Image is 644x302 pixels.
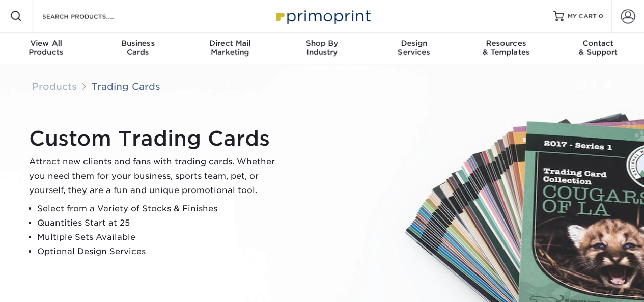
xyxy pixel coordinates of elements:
[92,39,184,48] span: Business
[460,39,552,48] span: Resources
[276,39,368,57] div: Industry
[568,12,597,21] span: MY CART
[37,216,284,230] li: Quantities Start at 25
[37,230,284,244] li: Multiple Sets Available
[276,39,368,48] span: Shop By
[276,33,368,65] a: Shop ByIndustry
[552,39,644,48] span: Contact
[460,33,552,65] a: Resources& Templates
[37,244,284,259] li: Optional Design Services
[271,5,373,27] img: Primoprint
[92,33,184,65] a: BusinessCards
[368,39,460,57] div: Services
[368,39,460,48] span: Design
[41,10,141,22] input: SEARCH PRODUCTS.....
[552,33,644,65] a: Contact& Support
[29,126,284,151] h1: Custom Trading Cards
[92,39,184,57] div: Cards
[37,202,284,216] li: Select from a Variety of Stocks & Finishes
[184,39,276,48] span: Direct Mail
[32,80,77,92] a: Products
[29,155,284,198] p: Attract new clients and fans with trading cards. Whether you need them for your business, sports ...
[184,33,276,65] a: Direct MailMarketing
[460,39,552,57] div: & Templates
[552,39,644,57] div: & Support
[184,39,276,57] div: Marketing
[599,13,603,20] span: 0
[368,33,460,65] a: DesignServices
[91,80,160,92] a: Trading Cards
